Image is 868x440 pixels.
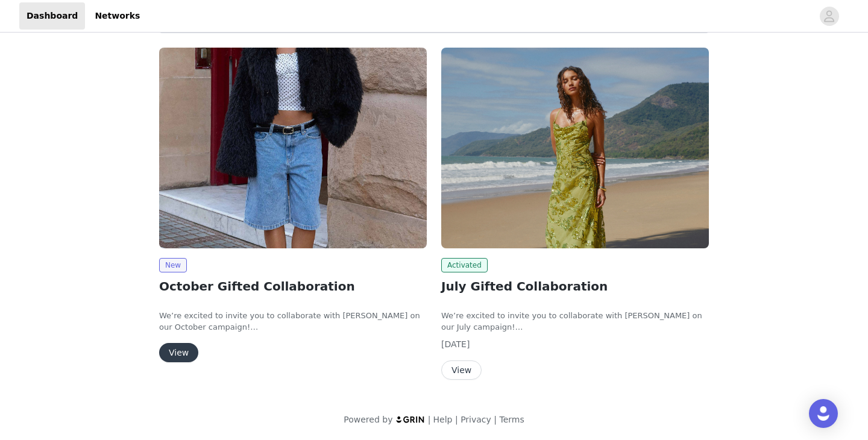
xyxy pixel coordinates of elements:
a: Networks [87,2,147,30]
div: Open Intercom Messenger [809,399,838,428]
button: View [441,360,482,380]
span: New [159,258,187,272]
p: We’re excited to invite you to collaborate with [PERSON_NAME] on our October campaign! [159,310,427,333]
button: View [159,343,198,362]
a: Help [433,415,453,424]
h2: July Gifted Collaboration [441,277,709,295]
h2: October Gifted Collaboration [159,277,427,295]
span: [DATE] [441,339,470,349]
img: Peppermayo USA [159,48,427,248]
a: Terms [499,415,524,424]
span: Powered by [344,415,392,424]
a: View [441,366,482,375]
a: Privacy [461,415,491,424]
span: | [455,415,458,424]
span: | [494,415,497,424]
img: logo [395,415,426,423]
p: We’re excited to invite you to collaborate with [PERSON_NAME] on our July campaign! [441,310,709,333]
a: View [159,348,198,357]
span: | [428,415,431,424]
a: Dashboard [19,2,85,30]
img: Peppermayo USA [441,48,709,248]
span: Activated [441,258,488,272]
div: avatar [823,7,835,26]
